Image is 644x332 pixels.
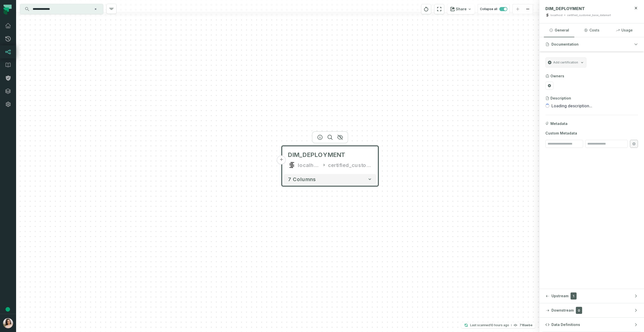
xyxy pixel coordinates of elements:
[551,293,569,298] span: Upstream
[539,303,644,317] button: Downstream0
[551,103,592,109] span: Loading description...
[545,57,586,68] button: Add certification
[277,155,286,164] button: +
[576,23,607,37] button: Costs
[93,7,98,12] button: Clear search query
[478,4,510,14] button: Collapse all
[539,37,644,51] button: Documentation
[288,176,316,182] span: 7 columns
[551,308,574,313] span: Downstream
[490,323,509,327] relative-time: Sep 10, 2025, 4:40 AM GMT+3
[550,96,571,101] h3: Description
[544,23,574,37] button: General
[576,307,582,314] span: 0
[447,4,475,14] button: Share
[6,307,10,312] div: Tooltip anchor
[550,74,564,79] h3: Owners
[567,13,611,17] div: certified_customer_base_datamart
[288,151,346,159] span: DIM_DEPLOYMENT
[328,161,372,169] div: certified_customer_base_datamart
[519,324,533,327] h4: 716aebe
[545,6,585,11] span: DIM_DEPLOYMENT
[550,13,562,17] div: localhost
[470,323,509,328] p: Last scanned
[545,131,638,136] span: Custom Metadata
[523,4,533,14] button: zoom out
[551,42,579,47] span: Documentation
[550,121,568,126] span: Metadata
[553,60,578,64] span: Add certification
[3,318,13,328] img: avatar of Kateryna Viflinzider
[571,292,577,300] span: 1
[539,289,644,303] button: Upstream1
[609,23,639,37] button: Usage
[551,322,580,327] span: Data Definitions
[461,322,536,328] button: Last scanned[DATE] 04:40:33716aebe
[298,161,320,169] div: localhost
[539,318,644,332] button: Data Definitions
